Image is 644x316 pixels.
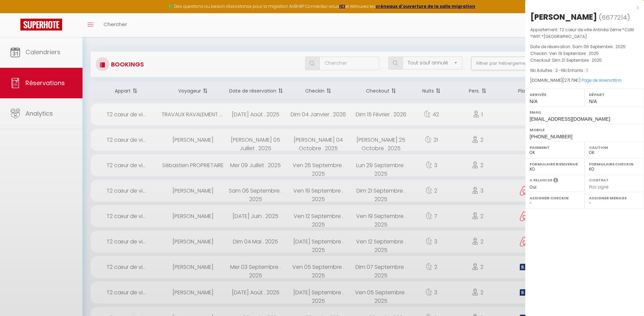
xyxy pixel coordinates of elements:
span: ( €) [563,77,581,83]
label: Mobile [530,126,640,133]
span: [EMAIL_ADDRESS][DOMAIN_NAME] [530,116,610,122]
label: Paiement [530,144,580,151]
label: Caution [589,144,640,151]
button: Ouvrir le widget de chat LiveChat [5,3,26,23]
span: Pas signé [589,184,609,190]
label: Départ [589,91,640,98]
p: Date de réservation : [530,43,639,50]
span: T2 cœur de ville Antinéa 2ème *CLIM *WIFI *[GEOGRAPHIC_DATA] [530,27,634,39]
label: Assigner Checkin [530,195,580,201]
i: Sélectionner OUI si vous souhaiter envoyer les séquences de messages post-checkout [553,177,558,185]
label: Assigner Menage [589,195,640,201]
div: x [525,3,639,12]
span: Ven 19 Septembre . 2025 [549,51,599,56]
label: Email [530,109,640,116]
label: Formulaire Checkin [589,161,640,167]
label: Arrivée [530,91,580,98]
span: [PHONE_NUMBER] [530,134,572,139]
span: ( ) [599,13,630,22]
p: Appartement : [530,26,639,40]
span: Dim 21 Septembre . 2025 [552,57,602,63]
span: 6677214 [602,13,627,22]
span: Nb Enfants : 1 [561,67,588,73]
span: 271.79 [564,77,575,83]
a: Page de réservation [582,77,622,83]
label: Contrat [589,177,609,182]
p: Checkout : [530,57,639,64]
p: Checkin : [530,50,639,57]
span: Sam 06 Septembre . 2025 [572,44,626,50]
span: N/A [589,99,597,104]
div: [PERSON_NAME] [530,12,597,22]
label: A relancer [530,177,552,183]
span: N/A [530,99,537,104]
label: Formulaire Bienvenue [530,161,580,167]
span: Nb Adultes : 2 - [530,67,588,73]
div: [DOMAIN_NAME] [530,77,639,84]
